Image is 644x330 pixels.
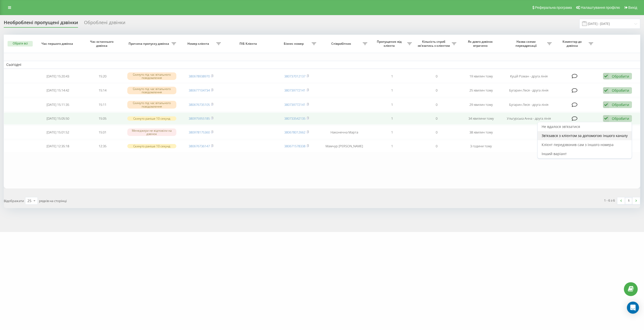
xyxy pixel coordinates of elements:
td: Ульгурська Анна - друга лінія [503,112,554,125]
td: 25 хвилин тому [459,84,503,97]
td: [DATE] 15:20:43 [36,70,80,83]
td: 19 хвилин тому [459,70,503,83]
td: 1 [370,140,414,152]
div: Обробити [612,74,629,79]
span: Як довго дзвінок втрачено [463,40,499,48]
a: 380676735105 [189,102,210,107]
a: 380677104734 [189,88,210,92]
span: Коментар до дзвінка [557,40,588,48]
td: 15:14 [80,84,125,97]
td: 12:35 [80,140,125,152]
a: 380733542135 [284,116,305,121]
a: 1 [625,197,632,204]
td: 0 [414,140,459,152]
div: Обробити [612,116,629,121]
span: Бізнес номер [277,42,312,46]
span: Співробітник [321,42,363,46]
a: 380739772141 [284,88,305,92]
div: Скинуто під час вітального повідомлення [127,72,176,80]
td: 0 [414,70,459,83]
a: 380676736147 [189,144,210,148]
td: 15:20 [80,70,125,83]
td: [DATE] 12:35:18 [36,140,80,152]
span: Не вдалося зв'язатися [542,124,580,129]
td: 15:11 [80,98,125,111]
td: 38 хвилин тому [459,126,503,139]
div: Обробити [612,88,629,93]
span: Клієнт передзвонив сам з іншого номера [542,142,614,147]
span: Назва схеми переадресації [506,40,547,48]
td: 0 [414,112,459,125]
td: Бугарин Леся - друга лінія [503,84,554,97]
td: [DATE] 15:01:52 [36,126,80,139]
td: [DATE] 15:11:35 [36,98,80,111]
a: 380739772141 [284,102,305,107]
div: Скинуто раніше 10 секунд [127,116,176,121]
span: Пропущених від клієнта [372,40,407,48]
div: Обробити [612,102,629,107]
td: 34 хвилини тому [459,112,503,125]
td: 0 [414,126,459,139]
span: Час останнього дзвінка [85,40,120,48]
span: Інший варіант [542,151,567,156]
span: рядків на сторінці [39,199,67,203]
div: Скинуто під час вітального повідомлення [127,101,176,108]
td: 1 [370,70,414,83]
td: [DATE] 15:05:50 [36,112,80,125]
td: 29 хвилин тому [459,98,503,111]
button: Обрати всі [8,41,33,46]
span: Причина пропуску дзвінка [127,42,172,46]
td: Куцій Роман - друга лінія [503,70,554,83]
a: 380737012137 [284,74,305,78]
span: ПІБ Клієнта [228,42,269,46]
a: 380678012662 [284,130,305,134]
td: 15:01 [80,126,125,139]
span: Відображати [4,199,24,203]
td: Мамчур [PERSON_NAME] [319,140,370,152]
a: 380678938970 [189,74,210,78]
td: 15:05 [80,112,125,125]
div: Скинуто раніше 10 секунд [127,144,176,148]
div: Скинуто під час вітального повідомлення [127,87,176,94]
td: [DATE] 15:14:42 [36,84,80,97]
td: 1 [370,126,414,139]
span: Номер клієнта [181,42,216,46]
div: Open Intercom Messenger [627,302,639,314]
div: 1 - 6 з 6 [604,198,615,203]
a: 380671578338 [284,144,305,148]
td: Сьогодні [4,61,640,68]
td: 1 [370,98,414,111]
td: Бугарин Леся - друга лінія [503,98,554,111]
td: Наконечна Марта [319,126,370,139]
span: Зв'язався з клієнтом за допомогою іншого каналу [542,133,628,138]
span: Час першого дзвінка [40,42,75,46]
div: Менеджери не відповіли на дзвінок [127,128,176,136]
td: 1 [370,112,414,125]
td: 3 години тому [459,140,503,152]
td: 0 [414,84,459,97]
div: 25 [27,198,31,203]
div: Оброблені дзвінки [84,20,125,28]
td: 1 [370,84,414,97]
span: Реферальна програма [535,6,572,10]
div: Необроблені пропущені дзвінки [4,20,78,28]
a: 380975955185 [189,116,210,121]
td: 0 [414,98,459,111]
span: Вихід [628,6,637,10]
a: 380978175360 [189,130,210,134]
span: Кількість спроб зв'язатись з клієнтом [417,40,452,48]
span: Налаштування профілю [581,6,620,10]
